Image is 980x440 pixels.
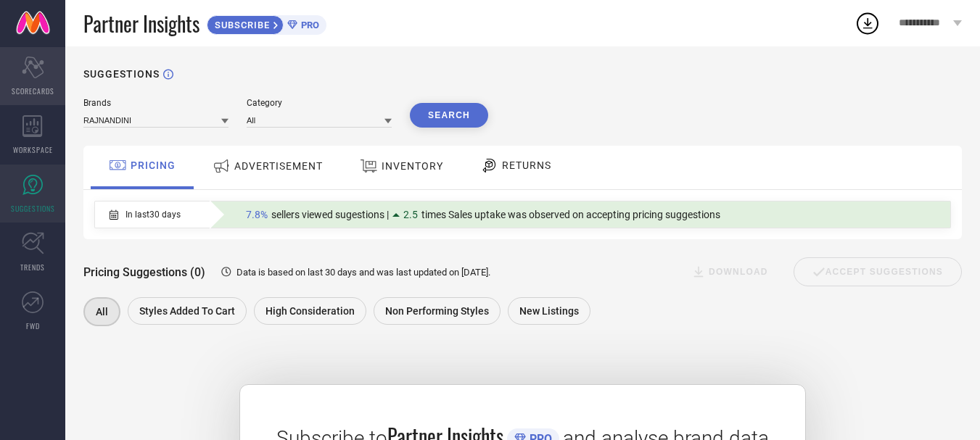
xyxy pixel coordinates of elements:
span: SUBSCRIBE [207,20,273,30]
span: High Consideration [265,305,355,317]
div: Category [247,98,392,108]
button: Search [410,103,488,128]
span: Partner Insights [83,9,199,38]
span: INVENTORY [382,160,443,172]
span: In last 30 days [125,209,181,220]
span: FWD [26,320,40,331]
span: sellers viewed sugestions | [271,209,389,220]
span: PRICING [131,159,176,171]
h1: SUGGESTIONS [83,68,160,80]
span: SUGGESTIONS [11,203,55,214]
span: Non Performing Styles [385,305,489,317]
div: Open download list [855,10,881,36]
div: Percentage of sellers who have viewed suggestions for the current Insight Type [239,205,728,224]
span: New Listings [519,305,579,317]
span: 2.5 [403,209,418,220]
span: Pricing Suggestions (0) [83,265,205,279]
span: SCORECARDS [12,86,54,96]
span: times Sales uptake was observed on accepting pricing suggestions [421,209,720,220]
span: TRENDS [20,262,45,273]
a: SUBSCRIBEPRO [207,12,326,35]
span: PRO [297,20,319,30]
span: 7.8% [246,209,268,220]
span: All [96,306,108,317]
span: WORKSPACE [13,144,53,155]
span: Data is based on last 30 days and was last updated on [DATE] . [236,267,490,278]
span: Styles Added To Cart [139,305,235,317]
span: ADVERTISEMENT [234,160,323,172]
div: Brands [83,98,228,108]
span: RETURNS [502,159,551,171]
div: Accept Suggestions [794,257,962,286]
